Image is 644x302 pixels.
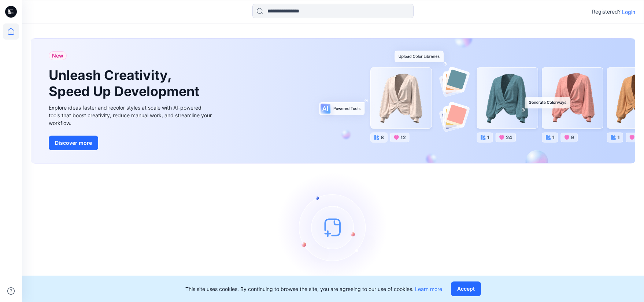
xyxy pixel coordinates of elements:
img: empty-state-image.svg [278,172,388,282]
button: Accept [451,281,481,296]
button: Discover more [49,136,98,150]
p: This site uses cookies. By continuing to browse the site, you are agreeing to our use of cookies. [185,285,442,293]
h1: Unleash Creativity, Speed Up Development [49,67,203,99]
a: Discover more [49,136,214,150]
p: Registered? [592,7,621,16]
a: Learn more [415,286,442,292]
div: Explore ideas faster and recolor styles at scale with AI-powered tools that boost creativity, red... [49,104,214,127]
span: New [52,51,63,60]
p: Login [622,8,635,16]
